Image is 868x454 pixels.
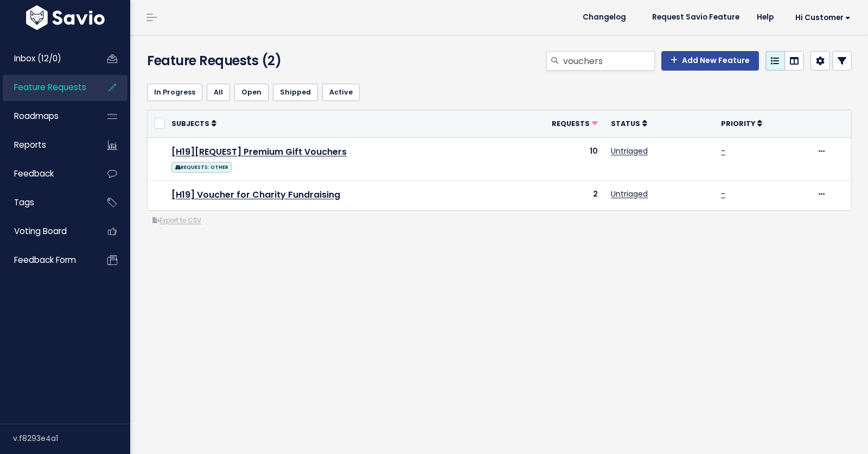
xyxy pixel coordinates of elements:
[562,51,655,71] input: Search features...
[500,180,604,210] td: 2
[171,162,232,173] span: REQUESTS: OTHER
[14,168,54,179] span: Feedback
[611,119,640,128] span: Status
[782,9,859,26] a: Hi Customer
[13,424,130,452] div: v.f8293e4a1
[643,9,748,26] a: Request Savio Feature
[721,188,725,199] a: -
[583,14,626,21] span: Changelog
[171,146,347,158] a: [H19][REQUEST] Premium Gift Vouchers
[3,104,90,129] a: Roadmaps
[3,190,90,215] a: Tags
[500,137,604,180] td: 10
[3,133,90,157] a: Reports
[552,118,598,129] a: Requests
[171,188,340,201] a: [H19] Voucher for Charity Fundraising
[14,254,76,266] span: Feedback form
[273,84,318,101] a: Shipped
[3,248,90,273] a: Feedback form
[23,5,107,30] img: logo-white.9d6f32f41409.svg
[147,84,852,101] ul: Filter feature requests
[721,118,762,129] a: Priority
[171,160,232,173] a: REQUESTS: OTHER
[3,161,90,186] a: Feedback
[748,9,782,26] a: Help
[14,225,67,237] span: Voting Board
[14,53,61,64] span: Inbox (12/0)
[795,14,851,22] span: Hi Customer
[611,146,648,156] a: Untriaged
[14,197,34,208] span: Tags
[3,46,90,71] a: Inbox (12/0)
[14,139,46,150] span: Reports
[611,188,648,199] a: Untriaged
[721,119,755,128] span: Priority
[171,118,216,129] a: Subjects
[152,216,201,225] a: Export to CSV
[322,84,360,101] a: Active
[721,146,725,156] a: -
[552,119,590,128] span: Requests
[147,51,371,71] h4: Feature Requests (2)
[3,219,90,244] a: Voting Board
[611,118,647,129] a: Status
[171,119,209,128] span: Subjects
[207,84,230,101] a: All
[3,75,90,100] a: Feature Requests
[14,81,86,93] span: Feature Requests
[14,110,59,122] span: Roadmaps
[661,51,759,71] a: Add New Feature
[234,84,269,101] a: Open
[147,84,202,101] a: In Progress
